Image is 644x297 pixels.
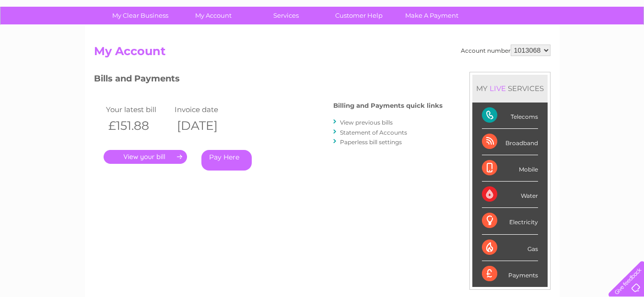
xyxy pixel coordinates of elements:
a: 0333 014 3131 [463,5,529,17]
a: Energy [499,41,520,48]
img: logo.png [23,25,71,54]
a: Blog [561,41,574,48]
a: Telecoms [526,41,555,48]
a: Water [475,41,493,48]
div: Water [482,182,538,208]
a: Services [246,7,326,24]
h3: Bills and Payments [94,72,443,89]
th: £151.88 [104,116,173,136]
a: My Clear Business [101,7,180,24]
div: LIVE [488,84,508,93]
a: View previous bills [340,119,393,126]
td: Invoice date [172,103,241,116]
a: My Account [174,7,253,24]
div: Account number [461,45,550,56]
div: MY SERVICES [472,75,548,102]
div: Telecoms [482,103,538,129]
a: Paperless bill settings [340,138,402,146]
a: Statement of Accounts [340,129,407,136]
h2: My Account [94,45,550,63]
a: Customer Help [319,7,398,24]
th: [DATE] [172,116,241,136]
h4: Billing and Payments quick links [333,102,443,109]
a: Contact [580,41,604,48]
div: Electricity [482,208,538,234]
div: Payments [482,261,538,287]
div: Broadband [482,129,538,155]
div: Mobile [482,155,538,182]
a: Log out [612,41,635,48]
a: Pay Here [201,150,252,171]
a: Make A Payment [392,7,471,24]
td: Your latest bill [104,103,173,116]
div: Gas [482,235,538,261]
div: Clear Business is a trading name of Verastar Limited (registered in [GEOGRAPHIC_DATA] No. 3667643... [96,5,549,46]
a: . [104,150,187,164]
